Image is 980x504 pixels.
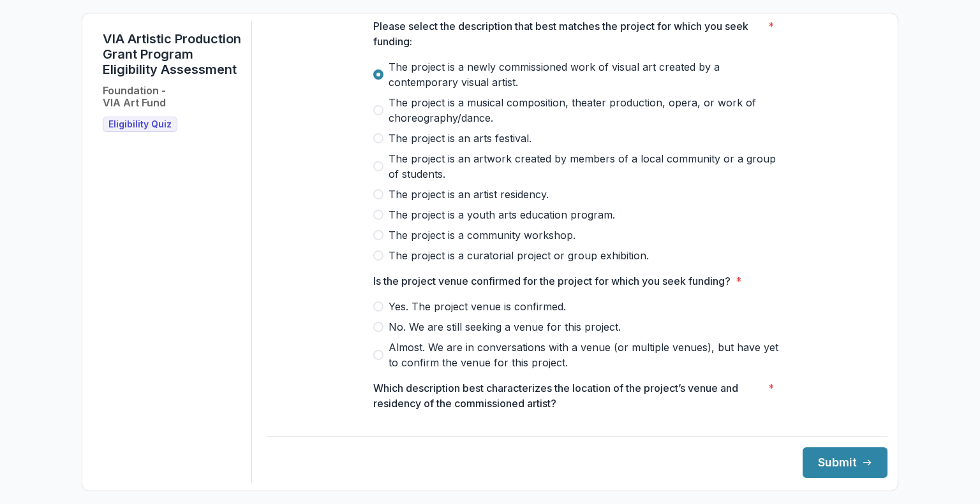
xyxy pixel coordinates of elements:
[389,340,782,370] span: Almost. We are in conversations with a venue (or multiple venues), but have yet to confirm the ve...
[389,187,549,202] span: The project is an artist residency.
[389,227,575,243] span: The project is a community workshop.
[103,85,166,109] h2: Foundation - VIA Art Fund
[108,119,172,130] span: Eligibility Quiz
[389,248,649,263] span: The project is a curatorial project or group exhibition.
[389,95,782,126] span: The project is a musical composition, theater production, opera, or work of choreography/dance.
[389,131,531,146] span: The project is an arts festival.
[373,18,763,49] p: Please select the description that best matches the project for which you seek funding:
[373,380,763,411] p: Which description best characterizes the location of the project’s venue and residency of the com...
[389,151,782,182] span: The project is an artwork created by members of a local community or a group of students.
[389,319,621,335] span: No. We are still seeking a venue for this project.
[389,299,566,314] span: Yes. The project venue is confirmed.
[389,59,782,90] span: The project is a newly commissioned work of visual art created by a contemporary visual artist.
[389,207,615,222] span: The project is a youth arts education program.
[103,31,241,77] h1: VIA Artistic Production Grant Program Eligibility Assessment
[803,447,887,478] button: Submit
[373,273,731,289] p: Is the project venue confirmed for the project for which you seek funding?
